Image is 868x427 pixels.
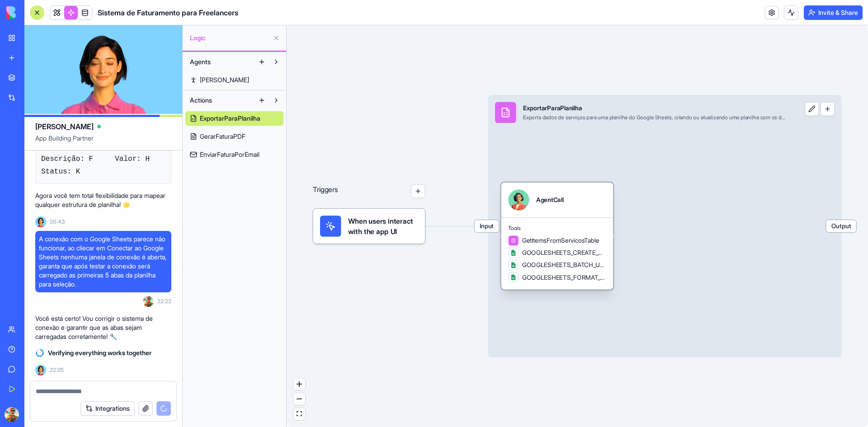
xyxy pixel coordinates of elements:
a: [PERSON_NAME] [185,73,283,87]
span: ExportarParaPlanilha [200,114,260,123]
span: Tools [508,225,606,232]
span: Output [826,220,856,232]
button: fit view [293,408,305,420]
span: Sistema de Faturamento para Freelancers [98,7,238,18]
div: AgentCallToolsGetItemsFromServicosTableGOOGLESHEETS_CREATE_GOOGLE_SHEET1GOOGLESHEETS_BATCH_UPDATE... [501,183,613,290]
span: Verifying everything works together [48,348,151,357]
button: zoom out [293,393,305,405]
span: EnviarFaturaPorEmail [200,150,259,159]
a: GerarFaturaPDF [185,129,283,144]
a: EnviarFaturaPorEmail [185,147,283,162]
div: InputExportarParaPlanilhaExporta dados de serviços para uma planilha do Google Sheets, criando ou... [488,95,842,357]
code: Data: A Cliente: C Descrição: F Valor: H Status: K [41,142,158,176]
span: App Building Partner [35,134,171,150]
button: zoom in [293,378,305,390]
span: Logic [190,33,269,42]
span: 20:43 [50,218,65,225]
img: Ella_00000_wcx2te.png [35,365,46,375]
span: GetItemsFromServicosTable [522,236,599,245]
button: Agents [185,55,255,69]
div: Triggers [313,156,425,244]
div: Exporta dados de serviços para uma planilha do Google Sheets, criando ou atualizando uma planilha... [523,114,786,121]
span: GOOGLESHEETS_CREATE_GOOGLE_SHEET1 [522,249,606,257]
a: ExportarParaPlanilha [185,111,283,126]
div: When users interact with the app UI [313,209,425,244]
button: Invite & Share [804,5,863,20]
p: Triggers [313,184,338,198]
span: GerarFaturaPDF [200,132,245,141]
span: A conexão com o Google Sheets parece não funcionar, ao cliecar em Conectar ao Google Sheets nenhu... [39,235,168,289]
button: Actions [185,93,255,108]
div: ExportarParaPlanilha [523,104,786,113]
span: Input [475,220,499,232]
span: [PERSON_NAME] [200,75,249,84]
span: When users interact with the app UI [348,216,418,236]
img: logo [6,6,62,19]
span: Actions [190,96,212,105]
span: [PERSON_NAME] [35,121,94,132]
span: GOOGLESHEETS_FORMAT_CELL [522,273,606,282]
span: GOOGLESHEETS_BATCH_UPDATE [522,261,606,269]
span: 22:25 [50,366,64,374]
img: Ella_00000_wcx2te.png [35,216,46,227]
div: AgentCall [536,196,564,204]
p: Agora você tem total flexibilidade para mapear qualquer estrutura de planilha! 🌟 [35,191,171,209]
img: ACg8ocIb9EVBQQu06JlCgqTf6EgoUYj4ba_xHiRKThHdoj2dflUFBY4=s96-c [5,407,19,422]
span: Agents [190,57,211,66]
img: ACg8ocIb9EVBQQu06JlCgqTf6EgoUYj4ba_xHiRKThHdoj2dflUFBY4=s96-c [143,296,154,307]
p: Você está certo! Vou corrigir o sistema de conexão e garantir que as abas sejam carregadas corret... [35,314,171,341]
button: Integrations [80,401,135,416]
span: 22:22 [157,298,171,305]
